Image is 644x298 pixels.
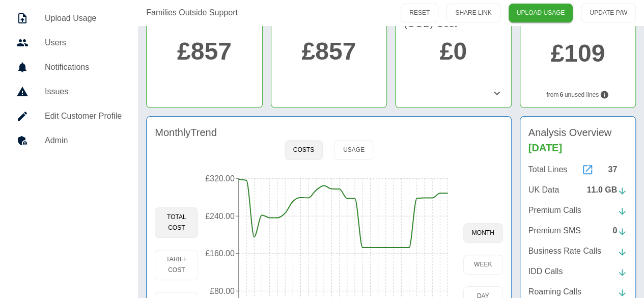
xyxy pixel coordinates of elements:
a: Issues [8,79,130,104]
div: 0 [612,225,627,237]
a: Notifications [8,55,130,79]
h5: Notifications [45,61,122,73]
p: Total Lines [528,164,568,176]
button: Costs [285,140,323,160]
button: Tariff Cost [155,250,198,280]
button: SHARE LINK [446,4,500,22]
h4: Analysis Overview [528,125,627,155]
a: Premium Calls [528,204,627,216]
tspan: £160.00 [205,249,235,258]
button: UPDATE P/W [581,4,636,22]
a: IDD Calls [528,265,627,278]
h5: Issues [45,86,122,98]
a: UPLOAD USAGE [509,4,573,22]
h5: Upload Usage [45,12,122,24]
tspan: £80.00 [210,286,235,295]
tspan: £320.00 [205,174,235,183]
a: £0 [440,38,467,65]
p: Business Rate Calls [528,245,601,257]
a: £109 [550,40,605,67]
button: Total Cost [155,207,198,238]
a: Total Lines37 [528,164,627,176]
a: Edit Customer Profile [8,104,130,128]
tspan: £240.00 [205,211,235,220]
p: Premium SMS [528,225,581,237]
a: UK Data11.0 GB [528,184,627,196]
button: RESET [401,4,438,22]
p: Roaming Calls [528,286,581,298]
a: Users [8,31,130,55]
p: UK Data [528,184,559,196]
h5: Admin [45,134,122,147]
div: 11.0 GB [586,184,627,196]
span: [DATE] [528,142,562,153]
a: Admin [8,128,130,153]
b: 6 [560,90,564,99]
a: Premium SMS0 [528,225,627,237]
a: £857 [301,38,356,65]
a: £857 [177,38,232,65]
p: from unused lines [528,90,627,99]
h5: Users [45,37,122,49]
a: Upload Usage [8,6,130,31]
a: Families Outside Support [146,7,238,19]
div: 37 [608,164,627,176]
a: Business Rate Calls [528,245,627,257]
p: IDD Calls [528,265,563,278]
button: week [463,255,503,275]
p: Premium Calls [528,204,581,216]
svg: Lines not used during your chosen timeframe. If multiple months selected only lines never used co... [600,90,609,99]
a: Roaming Calls [528,286,627,298]
h4: Monthly Trend [155,125,217,140]
button: Usage [334,140,373,160]
h5: Edit Customer Profile [45,110,122,122]
button: month [463,223,503,243]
